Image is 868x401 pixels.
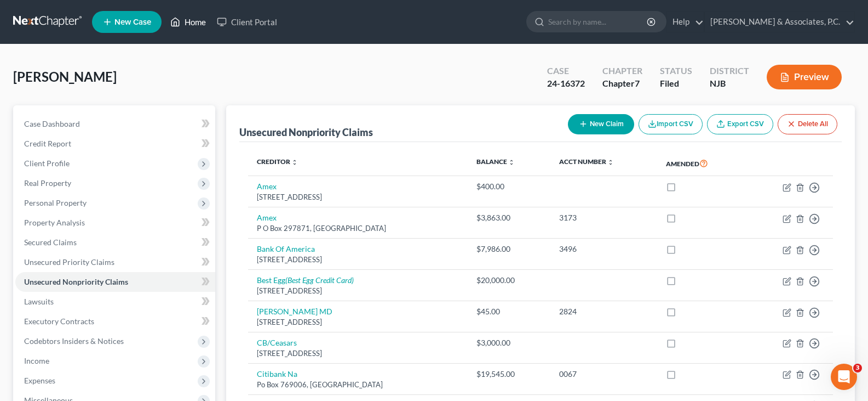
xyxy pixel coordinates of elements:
[24,317,94,326] span: Executory Contracts
[24,119,80,128] span: Case Dashboard
[707,114,773,134] a: Export CSV
[291,159,298,166] i: unfold_more
[15,114,215,134] a: Case Dashboard
[15,252,215,272] a: Unsecured Priority Claims
[257,307,332,316] a: [PERSON_NAME] MD
[476,157,515,166] a: Balance unfold_more
[165,12,211,32] a: Home
[24,376,55,385] span: Expenses
[24,297,54,306] span: Lawsuits
[476,181,542,192] div: $400.00
[15,272,215,292] a: Unsecured Nonpriority Claims
[660,65,692,77] div: Status
[257,348,459,359] div: [STREET_ADDRESS]
[15,292,215,312] a: Lawsuits
[657,151,745,176] th: Amended
[15,233,215,252] a: Secured Claims
[547,65,585,77] div: Case
[639,114,703,134] button: Import CSV
[257,192,459,202] div: [STREET_ADDRESS]
[602,77,642,90] div: Chapter
[15,213,215,233] a: Property Analysis
[548,12,648,32] input: Search by name...
[476,306,542,317] div: $45.00
[559,157,614,166] a: Acct Number unfold_more
[24,198,87,207] span: Personal Property
[568,114,634,134] button: New Claim
[547,77,585,90] div: 24-16372
[24,257,114,267] span: Unsecured Priority Claims
[257,369,297,379] a: Citibank Na
[607,159,614,166] i: unfold_more
[667,12,704,32] a: Help
[24,218,85,227] span: Property Analysis
[257,244,315,253] a: Bank Of America
[257,380,459,390] div: Po Box 769006, [GEOGRAPHIC_DATA]
[257,317,459,327] div: [STREET_ADDRESS]
[660,77,692,90] div: Filed
[15,312,215,331] a: Executory Contracts
[24,178,71,188] span: Real Property
[710,65,749,77] div: District
[559,306,648,317] div: 2824
[559,212,648,223] div: 3173
[24,139,71,148] span: Credit Report
[257,182,277,191] a: Amex
[476,369,542,380] div: $19,545.00
[778,114,837,134] button: Delete All
[602,65,642,77] div: Chapter
[635,78,640,88] span: 7
[257,157,298,166] a: Creditor unfold_more
[114,18,151,26] span: New Case
[476,212,542,223] div: $3,863.00
[257,338,297,347] a: CB/Ceasars
[257,223,459,234] div: P O Box 297871, [GEOGRAPHIC_DATA]
[24,277,128,286] span: Unsecured Nonpriority Claims
[15,134,215,154] a: Credit Report
[508,159,515,166] i: unfold_more
[24,159,70,168] span: Client Profile
[559,244,648,255] div: 3496
[476,337,542,348] div: $3,000.00
[705,12,854,32] a: [PERSON_NAME] & Associates, P.C.
[24,336,124,346] span: Codebtors Insiders & Notices
[831,364,857,390] iframe: Intercom live chat
[24,238,77,247] span: Secured Claims
[559,369,648,380] div: 0067
[257,213,277,222] a: Amex
[13,69,117,84] span: [PERSON_NAME]
[24,356,49,365] span: Income
[767,65,842,89] button: Preview
[853,364,862,372] span: 3
[257,255,459,265] div: [STREET_ADDRESS]
[285,275,354,285] i: (Best Egg Credit Card)
[257,286,459,296] div: [STREET_ADDRESS]
[211,12,283,32] a: Client Portal
[476,275,542,286] div: $20,000.00
[257,275,354,285] a: Best Egg(Best Egg Credit Card)
[239,126,373,139] div: Unsecured Nonpriority Claims
[476,244,542,255] div: $7,986.00
[710,77,749,90] div: NJB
